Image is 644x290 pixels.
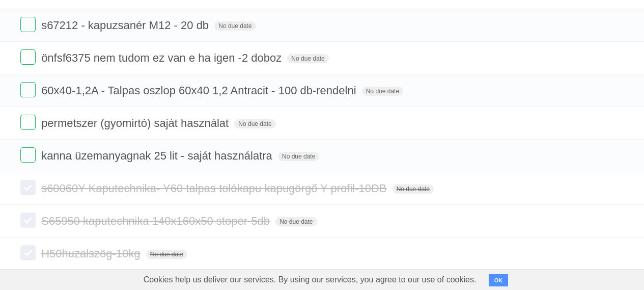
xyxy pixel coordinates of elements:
[214,21,256,31] span: No due date
[20,115,36,130] label: Done
[20,213,36,228] label: Done
[278,152,319,161] span: No due date
[275,217,317,226] span: No due date
[20,49,36,65] label: Done
[146,250,187,259] span: No due date
[20,180,36,195] label: Done
[362,87,403,96] span: No due date
[41,117,231,129] span: permetszer (gyomirtó) saját használat
[41,51,284,64] span: önfsf6375 nem tudom ez van e ha igen -2 doboz
[41,247,143,260] span: H50huzalszög-10kg
[393,184,434,194] span: No due date
[41,19,211,32] span: s67212 - kapuzsanér M12 - 20 db
[20,17,36,32] label: Done
[20,82,36,97] label: Done
[41,215,272,227] span: S65950 kaputechnika 140x160x50 stoper-5db
[234,119,275,128] span: No due date
[133,270,487,290] span: Cookies help us deliver our services. By using our services, you agree to our use of cookies.
[489,274,509,286] button: OK
[20,147,36,163] label: Done
[287,54,328,63] span: No due date
[41,182,389,195] span: s60060Y Kaputechnika- Y60 talpas tolókapu kapugörgő Y profil-10DB
[41,149,275,162] span: kanna üzemanyagnak 25 lit - saját használatra
[41,84,358,97] span: 60x40-1,2A - Talpas oszlop 60x40 1,2 Antracit - 100 db-rendelni
[20,245,36,260] label: Done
